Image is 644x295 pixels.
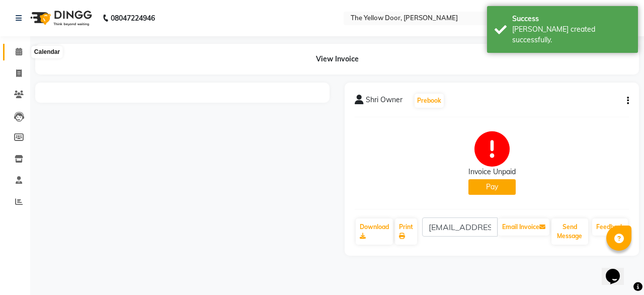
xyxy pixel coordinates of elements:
[468,167,516,177] div: Invoice Unpaid
[551,218,588,245] button: Send Message
[366,95,403,109] span: Shri Owner
[468,179,516,195] button: Pay
[32,46,62,58] div: Calendar
[498,218,549,236] button: Email Invoice
[512,24,630,45] div: Bill created successfully.
[395,218,417,245] a: Print
[512,14,630,24] div: Success
[26,4,95,32] img: logo
[35,44,639,75] div: View Invoice
[592,218,628,236] a: Feedback
[422,217,498,237] input: enter email
[111,4,155,32] b: 08047224946
[356,218,393,245] a: Download
[415,94,444,108] button: Prebook
[602,255,634,285] iframe: chat widget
